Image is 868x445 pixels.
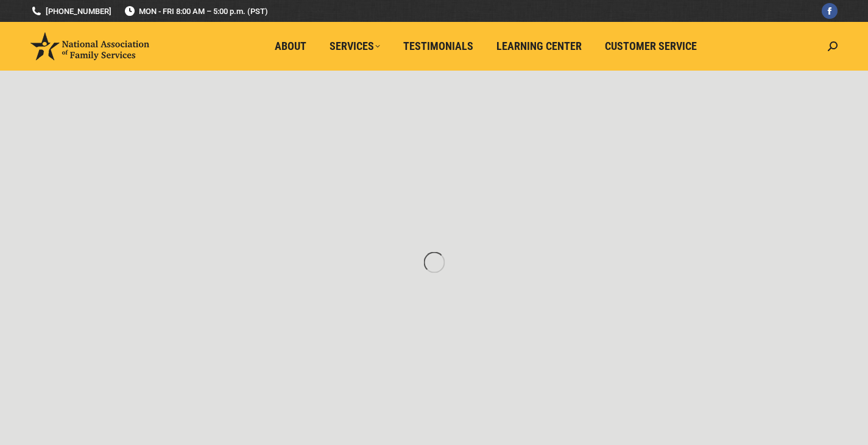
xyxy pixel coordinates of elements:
span: MON - FRI 8:00 AM – 5:00 p.m. (PST) [124,5,268,17]
a: Learning Center [488,35,590,58]
span: Learning Center [496,40,582,53]
a: Customer Service [596,35,705,58]
a: [PHONE_NUMBER] [30,5,111,17]
span: Customer Service [605,40,697,53]
a: About [266,35,315,58]
a: Testimonials [395,35,482,58]
img: National Association of Family Services [30,32,149,60]
span: About [275,40,306,53]
a: Facebook page opens in new window [822,3,838,19]
span: Services [330,40,380,53]
span: Testimonials [403,40,473,53]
